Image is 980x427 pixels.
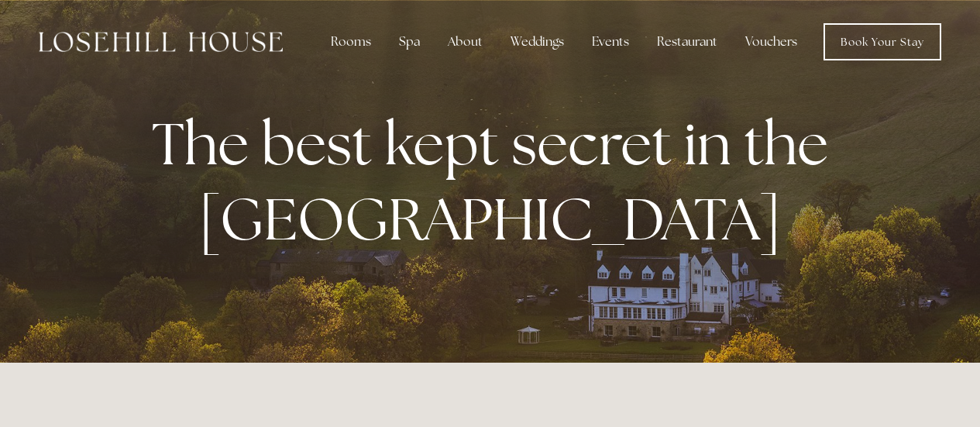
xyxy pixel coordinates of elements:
[435,26,495,57] div: About
[824,23,941,60] a: Book Your Stay
[318,26,383,57] div: Rooms
[498,26,576,57] div: Weddings
[387,26,432,57] div: Spa
[152,105,841,257] strong: The best kept secret in the [GEOGRAPHIC_DATA]
[579,26,641,57] div: Events
[733,26,810,57] a: Vouchers
[645,26,730,57] div: Restaurant
[39,32,283,52] img: Losehill House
